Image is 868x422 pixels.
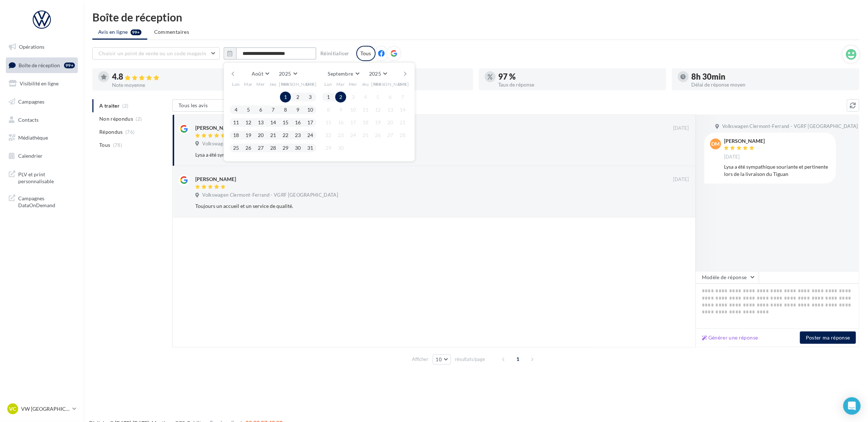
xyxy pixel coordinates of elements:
[99,141,110,149] span: Tous
[4,148,79,164] a: Calendrier
[252,71,263,77] span: Août
[280,117,291,128] button: 15
[4,190,79,212] a: Campagnes DataOnDemand
[249,69,272,79] button: Août
[18,153,43,159] span: Calendrier
[499,73,660,81] div: 97 %
[231,104,241,115] button: 4
[372,104,383,115] button: 12
[231,142,241,153] button: 25
[369,71,381,77] span: 2025
[385,92,396,103] button: 6
[64,63,75,68] div: 99+
[92,12,859,23] div: Boîte de réception
[724,138,765,144] div: [PERSON_NAME]
[412,356,429,363] span: Afficher
[231,117,241,128] button: 11
[19,44,44,50] span: Opérations
[360,117,371,128] button: 18
[436,357,442,362] span: 10
[843,397,861,415] div: Open Intercom Messenger
[722,123,858,130] span: Volkswagen Clermont-Ferrand - VGRF [GEOGRAPHIC_DATA]
[360,104,371,115] button: 11
[244,81,253,87] span: Mar
[348,117,359,128] button: 17
[397,104,408,115] button: 14
[6,402,78,416] a: VC VW [GEOGRAPHIC_DATA]
[276,69,300,79] button: 2025
[21,405,69,413] p: VW [GEOGRAPHIC_DATA]
[172,99,245,112] button: Tous les avis
[305,142,316,153] button: 31
[202,141,338,147] span: Volkswagen Clermont-Ferrand - VGRF [GEOGRAPHIC_DATA]
[356,46,376,61] div: Tous
[305,117,316,128] button: 17
[18,134,48,141] span: Médiathèque
[125,129,135,135] span: (76)
[397,117,408,128] button: 21
[280,104,291,115] button: 8
[372,117,383,128] button: 19
[335,117,346,128] button: 16
[268,130,279,141] button: 21
[305,130,316,141] button: 24
[279,71,291,77] span: 2025
[455,356,485,363] span: résultats/page
[305,92,316,103] button: 3
[4,39,79,55] a: Opérations
[512,353,524,365] span: 1
[292,142,303,153] button: 30
[243,130,254,141] button: 19
[724,163,830,178] div: Lysa a été sympathique souriante et pertinente lors de la livraison du Tiguan
[360,92,371,103] button: 4
[323,142,334,153] button: 29
[362,81,369,87] span: Jeu
[348,130,359,141] button: 24
[18,99,44,105] span: Campagnes
[433,354,451,365] button: 10
[335,104,346,115] button: 9
[360,130,371,141] button: 25
[232,81,240,87] span: Lun
[712,140,720,148] span: dM
[292,130,303,141] button: 23
[154,28,189,36] span: Commentaires
[4,112,79,128] a: Contacts
[800,331,856,344] button: Poster ma réponse
[673,176,689,183] span: [DATE]
[306,81,315,87] span: Dim
[19,62,60,68] span: Boîte de réception
[305,104,316,115] button: 10
[195,176,236,183] div: [PERSON_NAME]
[99,115,133,122] span: Non répondus
[335,92,346,103] button: 2
[323,92,334,103] button: 1
[280,130,291,141] button: 22
[4,76,79,91] a: Visibilité en ligne
[99,50,206,56] span: Choisir un point de vente ou un code magasin
[255,104,266,115] button: 6
[292,104,303,115] button: 9
[4,57,79,73] a: Boîte de réception99+
[18,193,75,209] span: Campagnes DataOnDemand
[179,102,208,108] span: Tous les avis
[113,142,122,148] span: (78)
[397,130,408,141] button: 28
[136,116,142,122] span: (2)
[243,104,254,115] button: 5
[280,92,291,103] button: 1
[243,117,254,128] button: 12
[325,69,362,79] button: Septembre
[268,142,279,153] button: 28
[268,104,279,115] button: 7
[317,49,352,58] button: Réinitialiser
[112,73,274,81] div: 4.8
[328,71,353,77] span: Septembre
[385,130,396,141] button: 27
[195,151,642,158] div: Lysa a été sympathique souriante et pertinente lors de la livraison du Tiguan
[372,92,383,103] button: 5
[724,154,740,160] span: [DATE]
[349,81,357,87] span: Mer
[4,166,79,188] a: PLV et print personnalisable
[255,142,266,153] button: 27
